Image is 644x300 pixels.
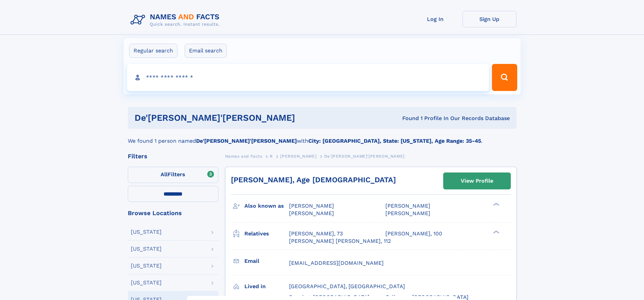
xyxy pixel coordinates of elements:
a: [PERSON_NAME], 73 [289,230,343,237]
span: [PERSON_NAME] [385,210,430,216]
h3: Also known as [244,200,289,212]
h1: de'[PERSON_NAME]'[PERSON_NAME] [135,114,349,122]
a: View Profile [444,173,510,189]
a: Names and Facts [225,152,262,160]
a: [PERSON_NAME], 100 [385,230,442,237]
label: Filters [128,167,218,183]
span: [EMAIL_ADDRESS][DOMAIN_NAME] [289,260,384,266]
label: Email search [185,44,227,58]
span: [PERSON_NAME] [289,210,334,216]
span: All [161,171,168,178]
b: City: [GEOGRAPHIC_DATA], State: [US_STATE], Age Range: 35-45 [308,138,481,144]
b: De'[PERSON_NAME]'[PERSON_NAME] [196,138,297,144]
div: [US_STATE] [131,263,162,269]
span: R [270,154,273,159]
h3: Relatives [244,228,289,239]
a: Log In [408,11,462,27]
input: search input [127,64,489,91]
span: [GEOGRAPHIC_DATA], [GEOGRAPHIC_DATA] [289,283,405,290]
div: Browse Locations [128,210,218,216]
a: R [270,152,273,160]
span: [PERSON_NAME] [289,203,334,209]
div: Found 1 Profile In Our Records Database [349,115,510,122]
label: Regular search [129,44,177,58]
a: [PERSON_NAME], Age [DEMOGRAPHIC_DATA] [231,176,396,184]
a: [PERSON_NAME] [280,152,316,160]
img: Logo Names and Facts [128,11,225,29]
h3: Lived in [244,281,289,292]
div: ❯ [492,230,500,234]
div: [US_STATE] [131,246,162,252]
div: ❯ [492,202,500,207]
div: We found 1 person named with . [128,129,517,145]
div: Filters [128,153,218,159]
div: View Profile [461,173,493,189]
button: Search Button [492,64,517,91]
a: [PERSON_NAME] [PERSON_NAME], 112 [289,237,391,245]
h3: Email [244,255,289,267]
span: De'[PERSON_NAME]'[PERSON_NAME] [324,154,405,159]
span: [PERSON_NAME] [385,203,430,209]
a: Sign Up [462,11,517,27]
div: [US_STATE] [131,229,162,235]
span: [PERSON_NAME] [280,154,316,159]
div: [US_STATE] [131,280,162,285]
